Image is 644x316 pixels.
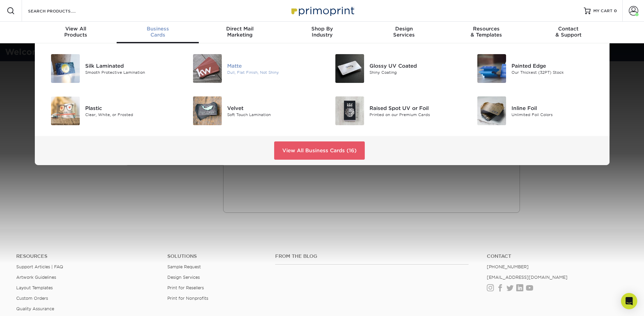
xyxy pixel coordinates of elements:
a: Support Articles | FAQ [16,264,63,269]
a: Painted Edge Business Cards Painted Edge Our Thickest (32PT) Stock [469,51,601,86]
div: Glossy UV Coated [369,62,459,69]
img: Primoprint [288,3,356,18]
a: Silk Laminated Business Cards Silk Laminated Smooth Protective Lamination [43,51,175,86]
div: Marketing [199,26,281,38]
a: View All Business Cards (16) [274,141,365,160]
a: Sample Request [167,264,201,269]
a: Print for Nonprofits [167,296,208,301]
a: Print for Resellers [167,285,204,290]
div: Industry [281,26,363,38]
div: Products [35,26,117,38]
img: Velvet Business Cards [193,96,222,125]
div: Smooth Protective Lamination [85,69,175,75]
a: Design Services [167,275,200,280]
div: Velvet [227,104,317,112]
img: Inline Foil Business Cards [477,96,506,125]
div: Printed on our Premium Cards [369,112,459,117]
a: Plastic Business Cards Plastic Clear, White, or Frosted [43,94,175,128]
div: Clear, White, or Frosted [85,112,175,117]
a: Shop ByIndustry [281,22,363,43]
a: Resources& Templates [445,22,527,43]
div: & Templates [445,26,527,38]
span: Direct Mail [199,26,281,32]
img: Raised Spot UV or Foil Business Cards [335,96,364,125]
img: Matte Business Cards [193,54,222,83]
img: Glossy UV Coated Business Cards [335,54,364,83]
div: Plastic [85,104,175,112]
span: Business [117,26,199,32]
a: Layout Templates [16,285,53,290]
div: Shiny Coating [369,69,459,75]
div: Services [363,26,445,38]
a: [EMAIL_ADDRESS][DOMAIN_NAME] [487,275,568,280]
div: & Support [527,26,610,38]
div: Soft Touch Lamination [227,112,317,117]
img: Plastic Business Cards [51,96,80,125]
span: View All [35,26,117,32]
img: Painted Edge Business Cards [477,54,506,83]
div: Painted Edge [511,62,601,69]
img: Silk Laminated Business Cards [51,54,80,83]
iframe: Google Customer Reviews [2,295,57,314]
div: Inline Foil [511,104,601,112]
div: Matte [227,62,317,69]
div: Raised Spot UV or Foil [369,104,459,112]
div: Our Thickest (32PT) Stock [511,69,601,75]
a: Raised Spot UV or Foil Business Cards Raised Spot UV or Foil Printed on our Premium Cards [327,94,459,128]
a: [PHONE_NUMBER] [487,264,529,269]
a: Artwork Guidelines [16,275,56,280]
div: Open Intercom Messenger [621,293,637,309]
a: Direct MailMarketing [199,22,281,43]
span: Contact [527,26,610,32]
span: Design [363,26,445,32]
input: SEARCH PRODUCTS..... [27,7,93,15]
span: 0 [614,8,617,13]
span: Shop By [281,26,363,32]
a: Inline Foil Business Cards Inline Foil Unlimited Foil Colors [469,94,601,128]
div: Dull, Flat Finish, Not Shiny [227,69,317,75]
a: Glossy UV Coated Business Cards Glossy UV Coated Shiny Coating [327,51,459,86]
a: Contact& Support [527,22,610,43]
a: View AllProducts [35,22,117,43]
a: Matte Business Cards Matte Dull, Flat Finish, Not Shiny [185,51,317,86]
a: BusinessCards [117,22,199,43]
span: Resources [445,26,527,32]
a: Velvet Business Cards Velvet Soft Touch Lamination [185,94,317,128]
div: Silk Laminated [85,62,175,69]
span: MY CART [593,8,613,14]
div: Unlimited Foil Colors [511,112,601,117]
a: DesignServices [363,22,445,43]
div: Cards [117,26,199,38]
